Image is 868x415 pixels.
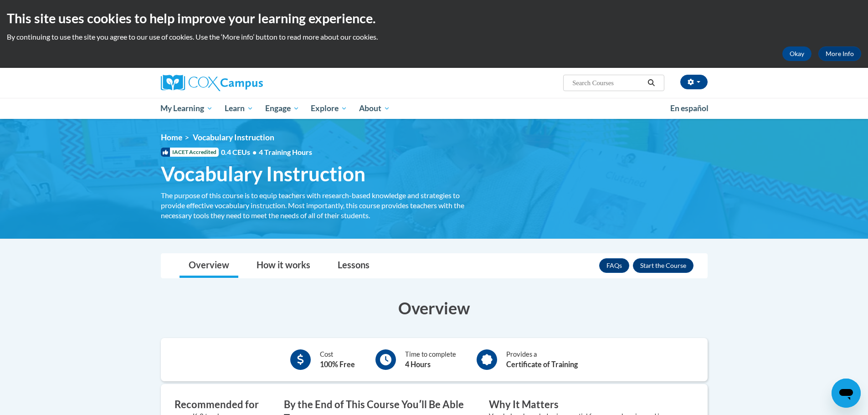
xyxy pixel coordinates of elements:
[670,103,709,113] span: En español
[320,360,355,369] b: 100% Free
[161,190,475,220] div: The purpose of this course is to equip teachers with research-based knowledge and strategies to p...
[161,162,365,186] span: Vocabulary Instruction
[571,77,644,88] input: Search Courses
[506,349,578,370] div: Provides a
[305,98,353,119] a: Explore
[405,360,431,369] b: 4 Hours
[405,349,456,370] div: Time to complete
[225,103,253,114] span: Learn
[664,99,714,118] a: En español
[329,254,379,278] a: Lessons
[644,77,658,88] button: Search
[633,258,693,273] button: Enroll
[353,98,396,119] a: About
[161,148,219,157] span: IACET Accredited
[832,379,861,408] iframe: Button to launch messaging window
[7,32,861,42] p: By continuing to use the site you agree to our use of cookies. Use the ‘More info’ button to read...
[252,148,257,156] span: •
[311,103,347,114] span: Explore
[247,254,319,278] a: How it works
[193,133,274,142] span: Vocabulary Instruction
[175,398,270,412] h3: Recommended for
[219,98,259,119] a: Learn
[680,75,708,89] button: Account Settings
[599,258,629,273] a: FAQs
[818,46,861,61] a: More Info
[506,360,578,369] b: Certificate of Training
[7,9,861,27] h2: This site uses cookies to help improve your learning experience.
[782,46,812,61] button: Okay
[160,103,213,114] span: My Learning
[161,297,708,319] h3: Overview
[359,103,390,114] span: About
[221,147,312,157] span: 0.4 CEUs
[155,98,219,119] a: My Learning
[265,103,299,114] span: Engage
[259,98,305,119] a: Engage
[161,133,182,142] a: Home
[180,254,238,278] a: Overview
[161,75,334,91] a: Cox Campus
[259,148,312,156] span: 4 Training Hours
[489,398,680,412] h3: Why It Matters
[147,98,721,119] div: Main menu
[161,75,263,91] img: Cox Campus
[320,349,355,370] div: Cost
